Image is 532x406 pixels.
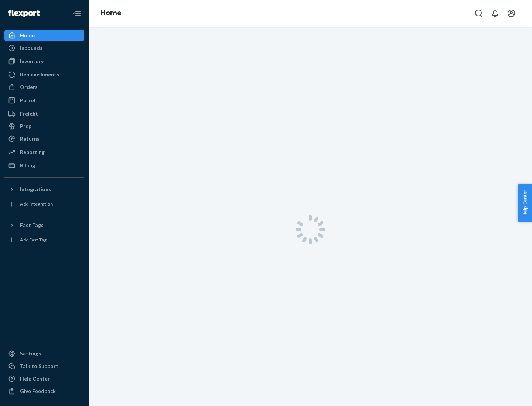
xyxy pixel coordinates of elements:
div: Parcel [20,97,35,104]
a: Inventory [4,55,84,67]
div: Integrations [20,186,51,193]
div: Fast Tags [20,221,44,229]
div: Replenishments [20,71,59,78]
div: Help Center [20,375,50,382]
button: Integrations [4,183,84,195]
a: Help Center [4,373,84,385]
a: Reporting [4,146,84,158]
a: Orders [4,81,84,93]
a: Add Integration [4,198,84,210]
div: Prep [20,123,31,130]
a: Home [4,30,84,41]
button: Give Feedback [4,385,84,397]
div: Settings [20,350,41,357]
a: Parcel [4,94,84,106]
button: Open Search Box [471,6,486,21]
div: Reporting [20,148,45,156]
div: Freight [20,110,38,117]
img: Flexport logo [8,10,40,17]
div: Inbounds [20,44,42,52]
a: Settings [4,348,84,359]
div: Inventory [20,58,44,65]
a: Home [100,9,122,17]
a: Freight [4,108,84,120]
div: Talk to Support [20,362,58,370]
button: Open notifications [488,6,502,21]
a: Billing [4,159,84,171]
button: Help Center [518,184,532,222]
a: Add Fast Tag [4,234,84,246]
button: Close Navigation [69,6,84,21]
ol: breadcrumbs [95,3,127,24]
div: Add Integration [20,201,53,207]
div: Give Feedback [20,388,56,395]
div: Home [20,32,35,39]
div: Billing [20,162,35,169]
button: Fast Tags [4,219,84,231]
a: Prep [4,120,84,132]
div: Returns [20,135,40,142]
a: Talk to Support [4,360,84,372]
button: Open account menu [504,6,519,21]
a: Returns [4,133,84,145]
div: Orders [20,83,38,91]
a: Inbounds [4,42,84,54]
a: Replenishments [4,69,84,80]
div: Add Fast Tag [20,237,47,243]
